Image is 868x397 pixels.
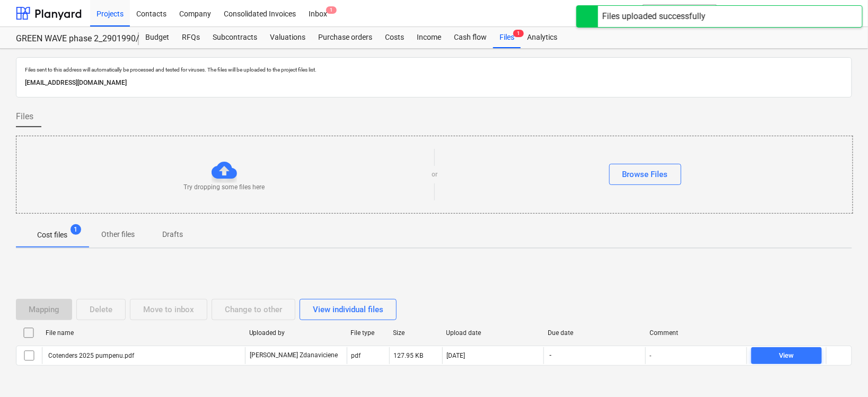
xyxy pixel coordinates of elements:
button: View individual files [300,299,397,320]
a: Costs [379,27,410,48]
div: File type [351,329,385,337]
a: Subcontracts [206,27,264,48]
p: Files sent to this address will automatically be processed and tested for viruses. The files will... [25,66,843,73]
div: File name [46,329,241,337]
p: [PERSON_NAME] Zdanaviciene [250,351,338,360]
button: Browse Files [609,164,681,185]
a: RFQs [176,27,206,48]
p: Other files [101,229,135,240]
span: 1 [326,6,337,14]
span: 1 [71,224,81,235]
div: Due date [548,329,641,337]
div: Uploaded by [249,329,343,337]
p: Drafts [160,229,186,240]
div: Files [493,27,521,48]
a: Cash flow [448,27,493,48]
span: - [548,351,553,360]
div: View individual files [313,303,383,316]
a: Income [410,27,448,48]
div: Try dropping some files hereorBrowse Files [16,136,853,214]
div: - [650,352,652,359]
p: Try dropping some files here [183,183,265,192]
div: Browse Files [622,167,668,181]
div: Upload date [446,329,540,337]
a: Analytics [521,27,564,48]
a: Files1 [493,27,521,48]
a: Valuations [264,27,312,48]
p: or [432,170,437,179]
div: Comment [650,329,743,337]
div: GREEN WAVE phase 2_2901990/2901996/2901997 [16,33,126,45]
div: Files uploaded successfully [602,10,706,23]
button: View [751,347,822,364]
div: [DATE] [447,352,466,359]
span: Files [16,110,33,123]
a: Budget [139,27,176,48]
div: View [779,350,794,362]
a: Purchase orders [312,27,379,48]
div: 127.95 KB [394,352,424,359]
p: [EMAIL_ADDRESS][DOMAIN_NAME] [25,77,843,89]
div: Size [393,329,438,337]
span: 1 [513,30,524,37]
div: pdf [352,352,361,359]
div: Cotenders 2025 pumpenu.pdf [47,352,134,359]
p: Cost files [37,230,67,241]
iframe: Chat Widget [815,346,868,397]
